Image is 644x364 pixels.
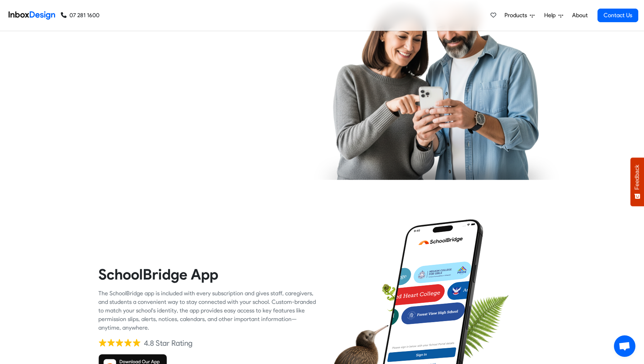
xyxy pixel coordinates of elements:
[541,8,566,23] a: Help
[98,265,317,283] heading: SchoolBridge App
[630,157,644,206] button: Feedback - Show survey
[504,11,530,20] span: Products
[597,9,638,22] a: Contact Us
[61,11,99,20] a: 07 281 1600
[634,165,640,190] span: Feedback
[502,8,537,23] a: Products
[144,338,192,349] div: 4.8 Star Rating
[614,335,635,357] a: Open chat
[570,8,590,23] a: About
[98,289,317,332] div: The SchoolBridge app is included with every subscription and gives staff, caregivers, and student...
[544,11,558,20] span: Help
